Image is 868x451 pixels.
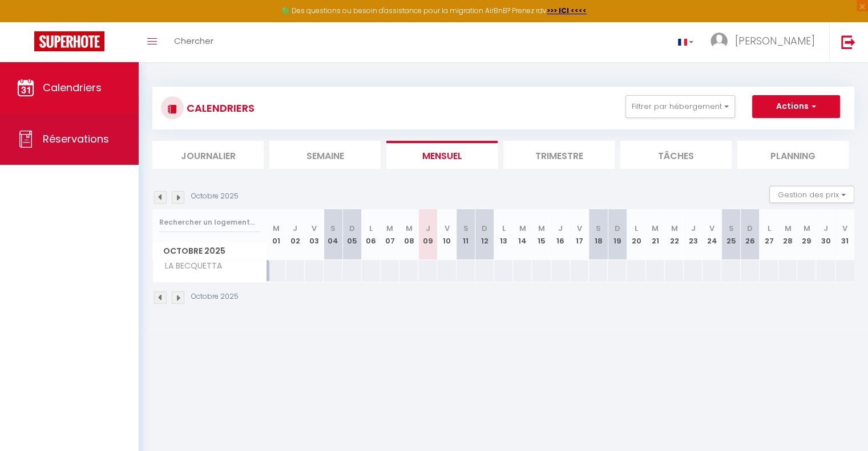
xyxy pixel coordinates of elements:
[842,223,847,234] abbr: V
[684,209,703,260] th: 23
[159,212,260,233] input: Rechercher un logement...
[519,223,526,234] abbr: M
[703,209,721,260] th: 24
[386,141,498,169] li: Mensuel
[823,223,828,234] abbr: J
[737,141,849,169] li: Planning
[608,209,627,260] th: 19
[399,209,418,260] th: 08
[816,209,835,260] th: 30
[457,209,475,260] th: 11
[735,34,815,48] span: [PERSON_NAME]
[709,223,714,234] abbr: V
[286,209,305,260] th: 02
[324,209,342,260] th: 04
[342,209,361,260] th: 05
[652,223,659,234] abbr: M
[43,132,109,146] span: Réservations
[418,209,437,260] th: 09
[747,223,753,234] abbr: D
[191,291,239,302] p: Octobre 2025
[482,223,487,234] abbr: D
[760,209,778,260] th: 27
[577,223,582,234] abbr: V
[671,223,677,234] abbr: M
[155,260,225,273] span: LA BECQUETTA
[625,95,735,118] button: Filtrer par hébergement
[152,141,264,169] li: Journalier
[293,223,297,234] abbr: J
[426,223,430,234] abbr: J
[406,223,413,234] abbr: M
[551,209,570,260] th: 16
[503,141,615,169] li: Trimestre
[547,6,587,15] a: >>> ICI <<<<
[273,223,280,234] abbr: M
[312,223,317,234] abbr: V
[437,209,456,260] th: 10
[494,209,513,260] th: 13
[532,209,551,260] th: 15
[797,209,816,260] th: 29
[620,141,732,169] li: Tâches
[665,209,684,260] th: 22
[646,209,665,260] th: 21
[369,223,373,234] abbr: L
[267,209,286,260] th: 01
[386,223,393,234] abbr: M
[778,209,797,260] th: 28
[835,209,854,260] th: 31
[570,209,589,260] th: 17
[710,32,728,50] img: ...
[769,186,854,203] button: Gestion des prix
[767,223,770,234] abbr: L
[804,223,810,234] abbr: M
[191,191,239,202] p: Octobre 2025
[330,223,336,234] abbr: S
[841,35,855,49] img: logout
[752,95,840,118] button: Actions
[381,209,399,260] th: 07
[538,223,545,234] abbr: M
[785,223,792,234] abbr: M
[444,223,449,234] abbr: V
[589,209,608,260] th: 18
[305,209,324,260] th: 03
[362,209,381,260] th: 06
[34,31,104,51] img: Super Booking
[741,209,760,260] th: 26
[165,22,222,62] a: Chercher
[691,223,696,234] abbr: J
[269,141,381,169] li: Semaine
[558,223,563,234] abbr: J
[728,223,733,234] abbr: S
[615,223,620,234] abbr: D
[43,80,102,95] span: Calendriers
[502,223,506,234] abbr: L
[174,35,213,47] span: Chercher
[635,223,638,234] abbr: L
[513,209,532,260] th: 14
[702,22,829,62] a: ... [PERSON_NAME]
[475,209,494,260] th: 12
[153,243,267,259] span: Octobre 2025
[349,223,355,234] abbr: D
[184,95,255,121] h3: CALENDRIERS
[721,209,740,260] th: 25
[463,223,469,234] abbr: S
[596,223,601,234] abbr: S
[627,209,645,260] th: 20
